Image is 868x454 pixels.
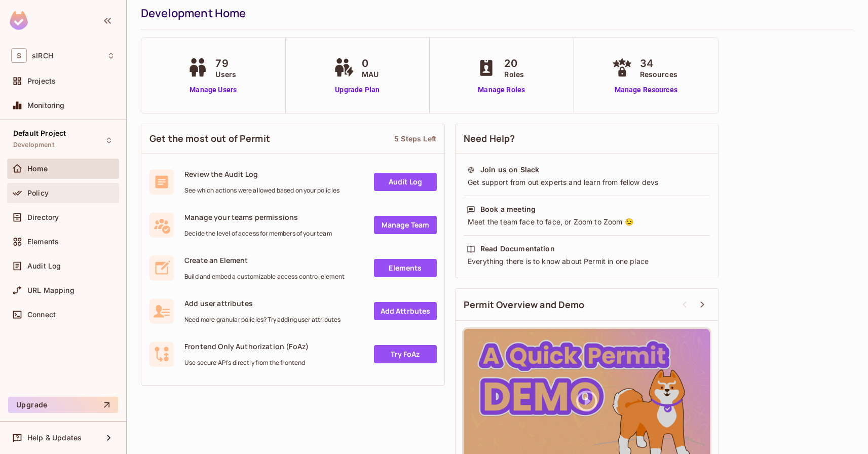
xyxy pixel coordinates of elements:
a: Audit Log [374,173,437,191]
span: Get the most out of Permit [149,132,270,145]
a: Manage Users [185,85,241,95]
a: Manage Resources [610,85,683,95]
a: Try FoAz [374,345,437,363]
span: Roles [504,69,524,80]
span: Projects [27,77,56,85]
span: Frontend Only Authorization (FoAz) [184,342,309,351]
span: 20 [504,56,524,71]
div: 5 Steps Left [394,134,436,143]
span: 34 [640,56,677,71]
span: Users [215,69,236,80]
span: 0 [362,56,379,71]
span: Workspace: siRCH [32,52,53,60]
span: Add user attributes [184,298,341,308]
span: Manage your teams permissions [184,212,332,222]
span: Home [27,165,48,173]
a: Add Attrbutes [374,302,437,320]
span: Connect [27,311,56,319]
span: Resources [640,69,677,80]
div: Development Home [141,6,849,21]
div: Join us on Slack [480,165,539,175]
span: Development [13,141,54,149]
span: Audit Log [27,262,61,270]
span: Directory [27,213,59,221]
span: Policy [27,189,49,197]
span: Need Help? [464,132,515,145]
img: SReyMgAAAABJRU5ErkJggg== [10,11,28,30]
div: Read Documentation [480,244,555,254]
span: Monitoring [27,101,65,109]
span: URL Mapping [27,286,74,294]
span: S [11,48,27,63]
span: 79 [215,56,236,71]
a: Manage Team [374,216,437,234]
span: Permit Overview and Demo [464,298,585,311]
div: Meet the team face to face, or Zoom to Zoom 😉 [467,217,707,227]
span: Help & Updates [27,434,82,442]
div: Everything there is to know about Permit in one place [467,256,707,267]
div: Book a meeting [480,204,536,214]
span: Need more granular policies? Try adding user attributes [184,316,341,324]
span: MAU [362,69,379,80]
span: Use secure API's directly from the frontend [184,359,309,367]
a: Upgrade Plan [331,85,384,95]
a: Manage Roles [474,85,529,95]
span: Create an Element [184,255,345,265]
span: Default Project [13,129,66,137]
span: Build and embed a customizable access control element [184,273,345,281]
button: Upgrade [8,397,118,413]
a: Elements [374,259,437,277]
span: Elements [27,238,59,246]
span: Decide the level of access for members of your team [184,230,332,238]
span: See which actions were allowed based on your policies [184,186,339,195]
span: Review the Audit Log [184,169,339,179]
div: Get support from out experts and learn from fellow devs [467,177,707,187]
